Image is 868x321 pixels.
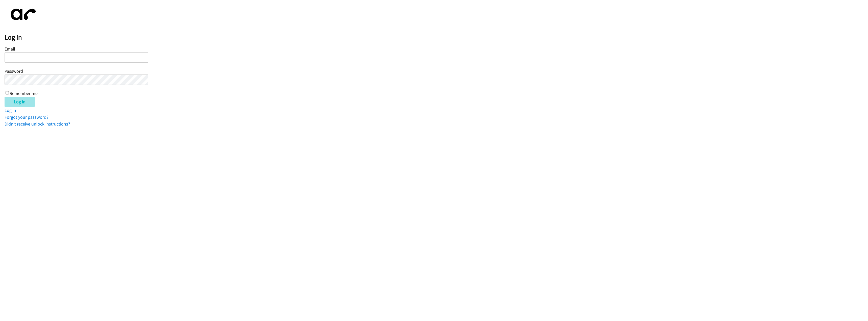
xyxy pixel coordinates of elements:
[5,5,40,24] img: aphone-8a226864a2ddd6a5e75d1ebefc011f4aa8f32683c2d82f3fb0802fe031f96514.svg
[5,33,868,42] h2: Log in
[10,90,38,96] label: Remember me
[5,121,70,127] a: Didn't receive unlock instructions?
[5,46,15,52] label: Email
[5,107,16,113] a: Log in
[5,114,48,120] a: Forgot your password?
[5,97,35,107] input: Log in
[5,68,23,74] label: Password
